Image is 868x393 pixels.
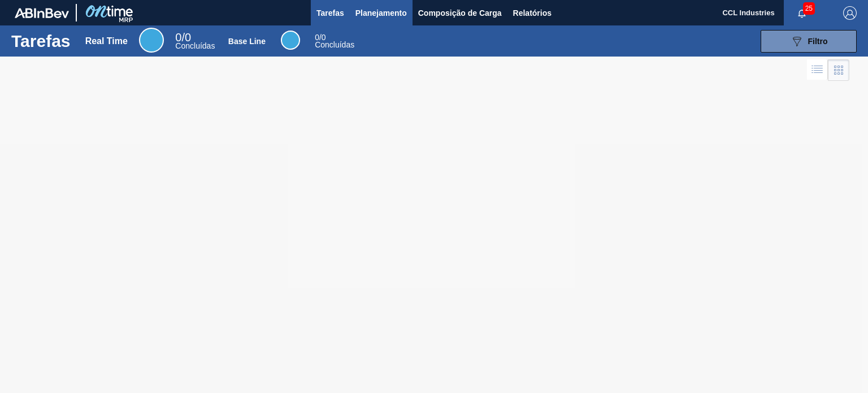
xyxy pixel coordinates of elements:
div: Real Time [139,28,164,53]
span: Concluídas [175,41,215,50]
div: Real Time [85,36,128,46]
img: TNhmsLtSVTkK8tSr43FrP2fwEKptu5GPRR3wAAAABJRU5ErkJggg== [15,8,69,18]
div: Base Line [315,34,354,49]
img: Logout [843,6,857,20]
span: 25 [803,2,815,15]
span: Relatórios [513,6,552,20]
span: / 0 [175,31,191,44]
span: Planejamento [355,6,407,20]
button: Notificações [784,5,820,21]
span: 0 [175,31,181,44]
span: / 0 [315,33,325,42]
button: Filtro [761,30,857,53]
span: Tarefas [316,6,344,20]
h1: Tarefas [11,34,71,47]
span: 0 [315,33,319,42]
div: Base Line [281,31,300,50]
div: Real Time [175,33,215,50]
span: Filtro [808,37,828,46]
span: Composição de Carga [418,6,502,20]
span: Concluídas [315,40,354,49]
div: Base Line [228,37,266,46]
